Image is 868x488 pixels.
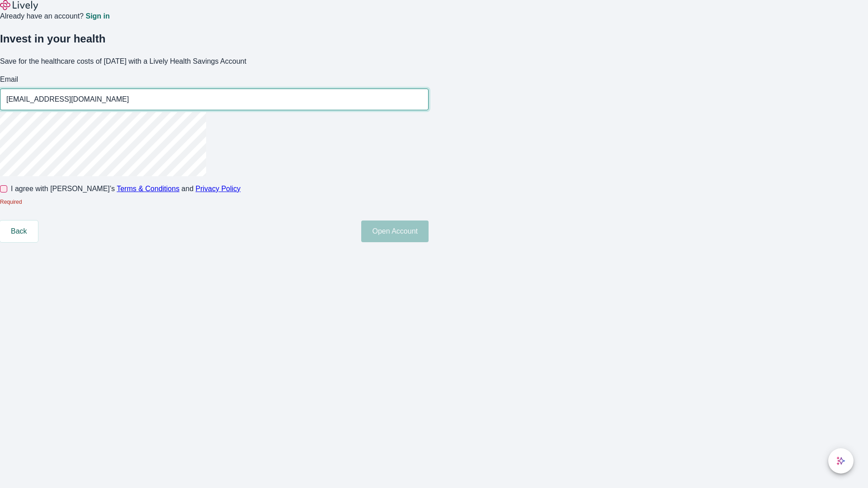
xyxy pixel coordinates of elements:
[196,185,241,192] a: Privacy Policy
[117,185,179,192] a: Terms & Conditions
[11,183,241,194] span: I agree with [PERSON_NAME]’s and
[828,448,854,474] button: chat
[85,13,109,20] a: Sign in
[836,456,845,465] svg: Lively AI Assistant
